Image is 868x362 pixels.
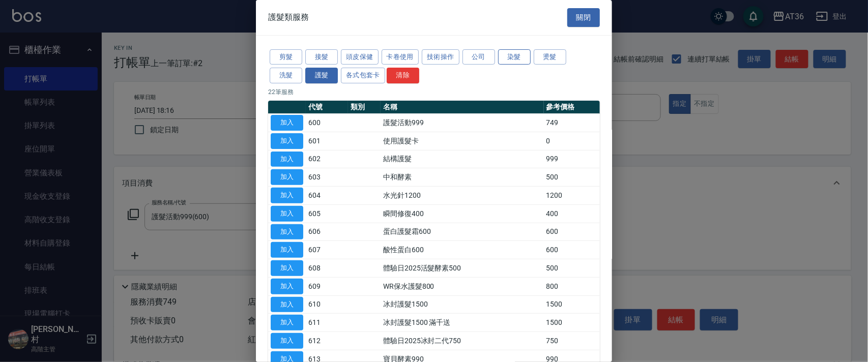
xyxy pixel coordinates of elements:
[306,241,348,259] td: 607
[544,277,600,295] td: 800
[544,187,600,205] td: 1200
[270,68,302,83] button: 洗髮
[306,295,348,314] td: 610
[382,49,419,65] button: 卡卷使用
[544,204,600,223] td: 400
[271,206,303,222] button: 加入
[271,224,303,240] button: 加入
[381,187,544,205] td: 水光針1200
[271,279,303,294] button: 加入
[306,204,348,223] td: 605
[341,68,385,83] button: 各式包套卡
[268,12,309,22] span: 護髮類服務
[306,259,348,278] td: 608
[544,332,600,350] td: 750
[381,259,544,278] td: 體驗日2025活髮酵素500
[271,242,303,258] button: 加入
[271,115,303,131] button: 加入
[544,223,600,241] td: 600
[544,132,600,150] td: 0
[381,150,544,168] td: 結構護髮
[387,68,419,83] button: 清除
[544,150,600,168] td: 999
[381,332,544,350] td: 體驗日2025冰封二代750
[271,333,303,349] button: 加入
[567,8,600,27] button: 關閉
[271,188,303,203] button: 加入
[381,314,544,332] td: 冰封護髮1500 滿千送
[306,314,348,332] td: 611
[544,295,600,314] td: 1500
[271,152,303,167] button: 加入
[306,101,348,114] th: 代號
[544,114,600,132] td: 749
[381,101,544,114] th: 名稱
[422,49,459,65] button: 技術操作
[381,132,544,150] td: 使用護髮卡
[305,68,338,83] button: 護髮
[306,187,348,205] td: 604
[306,277,348,295] td: 609
[381,204,544,223] td: 瞬間修復400
[534,49,566,65] button: 燙髮
[498,49,531,65] button: 染髮
[306,168,348,187] td: 603
[381,295,544,314] td: 冰封護髮1500
[271,133,303,149] button: 加入
[381,168,544,187] td: 中和酵素
[306,150,348,168] td: 602
[381,277,544,295] td: WR保水護髮800
[381,114,544,132] td: 護髮活動999
[544,168,600,187] td: 500
[305,49,338,65] button: 接髮
[544,314,600,332] td: 1500
[270,49,302,65] button: 剪髮
[271,297,303,313] button: 加入
[544,259,600,278] td: 500
[268,87,600,97] p: 22 筆服務
[381,223,544,241] td: 蛋白護髮霜600
[348,101,381,114] th: 類別
[306,132,348,150] td: 601
[271,260,303,276] button: 加入
[306,332,348,350] td: 612
[271,169,303,185] button: 加入
[544,101,600,114] th: 參考價格
[306,114,348,132] td: 600
[544,241,600,259] td: 600
[271,315,303,330] button: 加入
[341,49,379,65] button: 頭皮保健
[381,241,544,259] td: 酸性蛋白600
[306,223,348,241] td: 606
[462,49,495,65] button: 公司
